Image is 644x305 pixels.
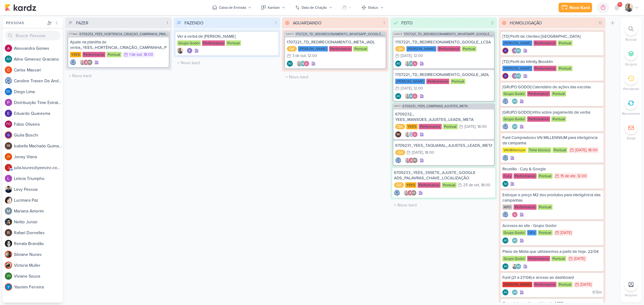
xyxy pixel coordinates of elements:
div: Criador(a): Caroline Traven De Andrade [394,190,400,196]
p: VS [7,275,11,278]
span: CT1664 [68,33,78,36]
div: Criador(a): Isabella Machado Guimarães [395,131,401,137]
div: Colaboradores: Iara Santos, Aline Gimenez Graciano, Alessandra Gomes [295,61,309,67]
div: Aline Gimenez Graciano [287,61,293,67]
div: Pontual [538,204,553,210]
p: Email [627,136,636,141]
div: MPD [502,204,512,210]
div: Colaboradores: Alessandra Gomes [510,212,518,218]
div: Criador(a): Caroline Traven De Andrade [502,155,508,161]
p: AG [517,49,521,52]
span: AG474 [393,33,403,36]
input: + Novo kard [283,73,387,81]
div: [DATE] [580,283,591,287]
div: Novo Kard [569,5,590,11]
div: D i s t r i b u i ç ã o T i m e E s t r a t é g i c o [14,99,63,106]
p: AG [504,265,508,268]
div: Colaboradores: Aline Gimenez Graciano [510,289,518,295]
p: Grupos [625,61,637,67]
p: AG [504,239,508,242]
img: Victoria Muller [5,262,12,269]
p: AG [517,75,521,78]
div: Colaboradores: Iara Santos, Aline Gimenez Graciano, Alessandra Gomes [403,93,418,99]
p: Pendente [623,86,639,92]
div: A l e s s a n d r a G o m e s [14,45,63,52]
img: Caroline Traven De Andrade [5,77,12,84]
img: Caroline Traven De Andrade [394,190,400,196]
div: [TD] Perfil de clientes Alto da Lapa [502,34,602,39]
div: Pontual [538,230,553,235]
span: 1707221_TD_REDIRECIONAMENTO_WHATSAPP_GOOGLE_E_META [404,33,494,36]
div: , 18:00 [142,53,153,57]
div: G i u l i a B o s c h i [14,132,63,138]
input: + Novo kard [175,58,279,67]
div: Performance [527,116,550,122]
div: [TD] Perfil do Infinity Brooklin [502,59,602,64]
p: AG [504,291,508,294]
p: AG [6,58,11,61]
div: QA [395,46,405,52]
div: Criador(a): Aline Gimenez Graciano [502,289,508,295]
div: Colaboradores: Iara Santos, Alessandra Gomes, Isabella Machado Guimarães [403,157,418,163]
img: Eduardo Quaresma [5,110,12,117]
p: IM [88,61,91,64]
div: Colaboradores: Eduardo Quaresma [185,48,193,54]
img: Iara Santos [405,93,411,99]
span: 6709231_YEES_CAMPINAS_AJUSTES_META [402,105,468,108]
img: Levy Pessoa [5,186,12,193]
img: Mariana Amorim [5,207,12,215]
div: [GRUPO GODOI] Calendário de ações das escolas [502,84,602,90]
div: Criador(a): Aline Gimenez Graciano [502,237,508,244]
img: Iara Santos [625,3,633,12]
div: Colaboradores: Iara Santos, Aline Gimenez Graciano, Alessandra Gomes [403,61,418,67]
div: Aline Gimenez Graciano [515,263,521,269]
div: Grupo Godoi [502,91,526,96]
div: Aline Gimenez Graciano [300,61,306,67]
img: Renata Brandão [5,240,12,247]
p: AG [409,62,413,65]
img: Iara Santos [405,157,411,163]
div: 1 [164,20,171,26]
div: L e t i c i a T r i u m p h o [14,175,63,182]
img: Alessandra Gomes [412,61,418,67]
div: Viviane Sousa [5,272,12,280]
div: Aline Gimenez Graciano [512,237,518,244]
div: Grupo Godoi [177,40,201,46]
img: Iara Santos [296,61,302,67]
span: IM213 [393,105,401,108]
div: QA [394,182,404,188]
p: IM [412,192,415,195]
img: Yasmim Ferreira [5,283,12,291]
div: , 18:00 [479,183,490,187]
div: E d u a r d o Q u a r e s m a [14,110,63,117]
div: Isabella Machado Guimarães [412,157,418,163]
p: AG [513,239,517,242]
button: Novo Kard [559,3,592,12]
p: DL [6,90,11,93]
div: último check-in há 5 meses [592,289,602,295]
img: Alessandra Gomes [5,45,12,52]
div: Criador(a): Caroline Traven De Andrade [502,98,508,104]
div: Cury [502,173,512,179]
span: 5m [596,290,602,294]
div: Colaboradores: Aline Gimenez Graciano [510,124,518,130]
p: AG [396,95,400,98]
img: Caroline Traven De Andrade [502,155,508,161]
div: [DATE] [560,231,572,235]
div: Pontual [450,79,465,84]
div: [PERSON_NAME] [502,40,532,46]
img: Giulia Boschi [502,48,508,54]
div: Aline Gimenez Graciano [408,93,414,99]
p: FO [6,123,11,126]
p: AG [288,62,292,65]
div: Pontual [558,282,572,287]
img: Carlos Massari [5,66,12,74]
div: YEES [406,124,418,129]
div: Colaboradores: Aline Gimenez Graciano [510,237,518,244]
div: 6709231_YEES_TAQUARAL_AJUSTES_LEADS_META [395,143,492,148]
div: Aline Gimenez Graciano [395,93,401,99]
div: Criador(a): Aline Gimenez Graciano [502,263,508,269]
div: Performance [533,40,556,46]
img: Giulia Boschi [512,73,518,79]
div: 1 [273,20,279,26]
